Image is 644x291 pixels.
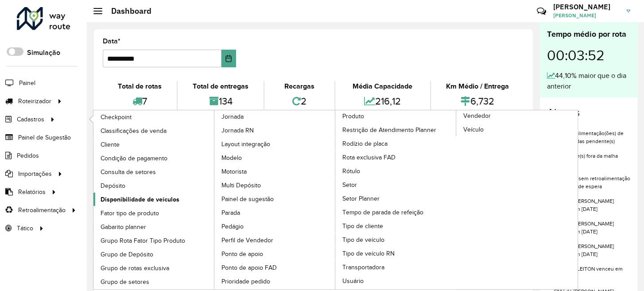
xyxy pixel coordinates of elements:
[214,110,457,289] a: Produto
[342,208,423,217] span: Tempo de parada de refeição
[433,92,522,111] div: 6,732
[18,206,66,215] span: Retroalimentação
[93,124,215,137] a: Classificações de venda
[214,124,336,137] a: Jornada RN
[105,92,175,111] div: 7
[101,113,132,122] span: Checkpoint
[101,126,167,136] span: Classificações de venda
[17,115,44,124] span: Cadastros
[335,178,457,191] a: Setor
[335,247,457,260] a: Tipo de veículo RN
[342,221,383,231] span: Tipo de cliente
[547,40,630,70] div: 00:03:52
[101,236,185,245] span: Grupo Rota Fator Tipo Produto
[101,222,146,232] span: Gabarito planner
[221,153,242,163] span: Modelo
[214,247,336,260] a: Ponto de apoio
[214,178,336,192] a: Multi Depósito
[101,277,149,287] span: Grupo de setores
[19,78,35,88] span: Painel
[221,181,261,190] span: Multi Depósito
[214,192,336,206] a: Painel de sugestão
[93,234,215,247] a: Grupo Rota Fator Tipo Produto
[335,219,457,233] a: Tipo de cliente
[433,81,522,92] div: Km Médio / Entrega
[335,274,457,287] a: Usuário
[547,106,630,119] h4: Alertas
[335,151,457,164] a: Rota exclusiva FAD
[342,139,388,148] span: Rodízio de placa
[221,126,254,135] span: Jornada RN
[342,180,357,190] span: Setor
[554,168,630,190] li: 667 - Dias sem retroalimentação de tempo de espera
[267,81,332,92] div: Recargas
[214,233,336,247] a: Perfil de Vendedor
[221,167,247,176] span: Motorista
[338,92,428,111] div: 216,12
[554,190,630,213] li: CNH de [PERSON_NAME] venceu em [DATE]
[101,209,159,218] span: Fator tipo de produto
[17,151,39,160] span: Pedidos
[17,224,33,233] span: Tático
[93,138,215,151] a: Cliente
[221,249,263,259] span: Ponto de apoio
[342,153,396,162] span: Rota exclusiva FAD
[554,213,630,236] li: CNH de [PERSON_NAME] venceu em [DATE]
[101,250,153,259] span: Grupo de Depósito
[180,81,261,92] div: Total de entregas
[93,248,215,261] a: Grupo de Depósito
[18,187,46,197] span: Relatórios
[342,249,395,258] span: Tipo de veículo RN
[547,70,630,92] div: 44,10% maior que o dia anterior
[342,276,364,286] span: Usuário
[214,137,336,151] a: Layout integração
[93,165,215,178] a: Consulta de setores
[221,194,274,204] span: Painel de sugestão
[214,275,336,288] a: Prioridade pedido
[338,81,428,92] div: Média Capacidade
[18,97,51,106] span: Roteirizador
[532,2,551,21] a: Contato Rápido
[221,140,270,149] span: Layout integração
[547,28,630,40] div: Tempo médio por rota
[342,125,436,135] span: Restrição de Atendimento Planner
[93,220,215,233] a: Gabarito planner
[180,92,261,111] div: 134
[18,169,52,178] span: Importações
[221,208,240,217] span: Parada
[103,36,120,47] label: Data
[93,151,215,165] a: Condição de pagamento
[553,3,620,11] h3: [PERSON_NAME]
[335,123,457,136] a: Restrição de Atendimento Planner
[101,167,156,177] span: Consulta de setores
[553,12,620,19] span: [PERSON_NAME]
[456,123,578,136] a: Veículo
[93,206,215,220] a: Fator tipo de produto
[101,264,169,273] span: Grupo de rotas exclusiva
[335,206,457,219] a: Tempo de parada de refeição
[221,277,270,286] span: Prioridade pedido
[93,179,215,192] a: Depósito
[554,236,630,258] li: CNH de [PERSON_NAME] venceu em [DATE]
[93,261,215,275] a: Grupo de rotas exclusiva
[335,110,578,289] a: Vendedor
[101,181,125,190] span: Depósito
[27,47,60,58] label: Simulação
[101,154,167,163] span: Condição de pagamento
[93,110,215,124] a: Checkpoint
[342,263,384,272] span: Transportadora
[18,133,71,142] span: Painel de Sugestão
[221,222,244,231] span: Pedágio
[342,194,380,203] span: Setor Planner
[335,164,457,178] a: Rótulo
[93,275,215,288] a: Grupo de setores
[105,81,175,92] div: Total de rotas
[342,112,364,121] span: Produto
[214,206,336,219] a: Parada
[102,6,151,16] h2: Dashboard
[554,258,630,281] li: CNH de CLEITON venceu em [DATE]
[93,193,215,206] a: Disponibilidade de veículos
[463,111,491,120] span: Vendedor
[463,125,484,134] span: Veículo
[221,50,236,67] button: Choose Date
